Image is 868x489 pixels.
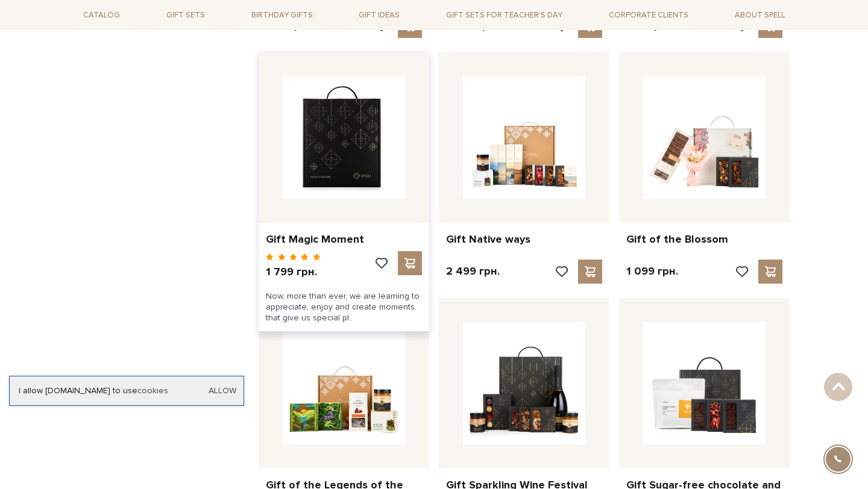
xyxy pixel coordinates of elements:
a: About Spell [730,6,790,25]
a: cookies [137,385,168,396]
a: Birthday gifts [247,6,318,25]
a: Corporate clients [604,5,693,25]
img: Gift Magic Moment [283,76,405,199]
a: Gift Native ways [446,232,602,246]
p: 1 099 грн. [626,264,678,278]
a: Catalog [78,6,125,25]
a: Gift Magic Moment [266,232,422,246]
a: Gift of the Blossom [626,232,782,246]
a: Gift ideas [354,6,404,25]
p: 2 499 грн. [446,264,500,278]
p: 1 799 грн. [266,265,321,279]
a: Gift sets [162,6,210,25]
a: Allow [209,385,236,396]
div: I allow [DOMAIN_NAME] to use [10,385,244,396]
a: Gift sets for Teacher's Day [441,5,567,25]
div: Now, more than ever, we are learning to appreciate, enjoy and create moments that give us special... [259,284,429,331]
